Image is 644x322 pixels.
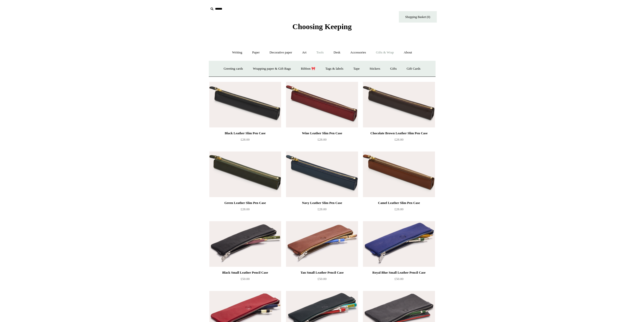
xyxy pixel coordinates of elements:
img: Black Small Leather Pencil Case [209,221,281,267]
a: Tape [349,62,364,75]
div: Camel Leather Slim Pen Case [364,200,433,206]
a: Royal Blue Small Leather Pencil Case Royal Blue Small Leather Pencil Case [363,221,435,267]
a: Stickers [365,62,385,75]
a: Tags & labels [321,62,348,75]
a: Accessories [346,46,370,59]
a: Gifts & Wrap [371,46,398,59]
img: Camel Leather Slim Pen Case [363,151,435,197]
img: Navy Leather Slim Pen Case [286,151,358,197]
a: Desk [329,46,345,59]
a: Tools [312,46,328,59]
a: Paper [247,46,264,59]
img: Tan Small Leather Pencil Case [286,221,358,267]
a: Wine Leather Slim Pen Case £28.00 [286,130,358,151]
a: Shopping Basket (0) [399,11,437,23]
a: Black Small Leather Pencil Case Black Small Leather Pencil Case [209,221,281,267]
div: Royal Blue Small Leather Pencil Case [364,270,433,276]
a: Greeting cards [219,62,247,75]
a: Black Small Leather Pencil Case £50.00 [209,270,281,290]
a: Black Leather Slim Pen Case £28.00 [209,130,281,151]
div: Chocolate Brown Leather Slim Pen Case [364,130,433,136]
a: Royal Blue Small Leather Pencil Case £50.00 [363,270,435,290]
div: Navy Leather Slim Pen Case [287,200,357,206]
a: Choosing Keeping [292,26,351,30]
img: Green Leather Slim Pen Case [209,151,281,197]
a: Chocolate Brown Leather Slim Pen Case £28.00 [363,130,435,151]
a: Navy Leather Slim Pen Case £28.00 [286,200,358,221]
img: Royal Blue Small Leather Pencil Case [363,221,435,267]
span: £28.00 [241,207,250,211]
a: About [399,46,417,59]
span: £50.00 [241,277,250,281]
a: Navy Leather Slim Pen Case Navy Leather Slim Pen Case [286,151,358,197]
a: Gift Cards [402,62,425,75]
a: Writing [227,46,247,59]
span: Choosing Keeping [292,22,351,31]
a: Camel Leather Slim Pen Case £28.00 [363,200,435,221]
a: Tan Small Leather Pencil Case £50.00 [286,270,358,290]
div: Black Leather Slim Pen Case [211,130,280,136]
span: £28.00 [394,138,404,141]
a: Black Leather Slim Pen Case Black Leather Slim Pen Case [209,82,281,127]
span: £50.00 [318,277,327,281]
span: £28.00 [241,138,250,141]
div: Wine Leather Slim Pen Case [287,130,357,136]
span: £28.00 [394,207,404,211]
a: Decorative paper [265,46,297,59]
a: Chocolate Brown Leather Slim Pen Case Chocolate Brown Leather Slim Pen Case [363,82,435,127]
div: Black Small Leather Pencil Case [211,270,280,276]
span: £50.00 [394,277,404,281]
span: £28.00 [318,138,327,141]
a: Wine Leather Slim Pen Case Wine Leather Slim Pen Case [286,82,358,127]
img: Chocolate Brown Leather Slim Pen Case [363,82,435,127]
img: Wine Leather Slim Pen Case [286,82,358,127]
div: Tan Small Leather Pencil Case [287,270,357,276]
a: Tan Small Leather Pencil Case Tan Small Leather Pencil Case [286,221,358,267]
a: Ribbon 🎀 [296,62,320,75]
div: Green Leather Slim Pen Case [211,200,280,206]
span: £28.00 [318,207,327,211]
a: Green Leather Slim Pen Case £28.00 [209,200,281,221]
a: Wrapping paper & Gift Bags [248,62,295,75]
a: Green Leather Slim Pen Case Green Leather Slim Pen Case [209,151,281,197]
a: Camel Leather Slim Pen Case Camel Leather Slim Pen Case [363,151,435,197]
a: Art [298,46,311,59]
a: Gifts [386,62,401,75]
img: Black Leather Slim Pen Case [209,82,281,127]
